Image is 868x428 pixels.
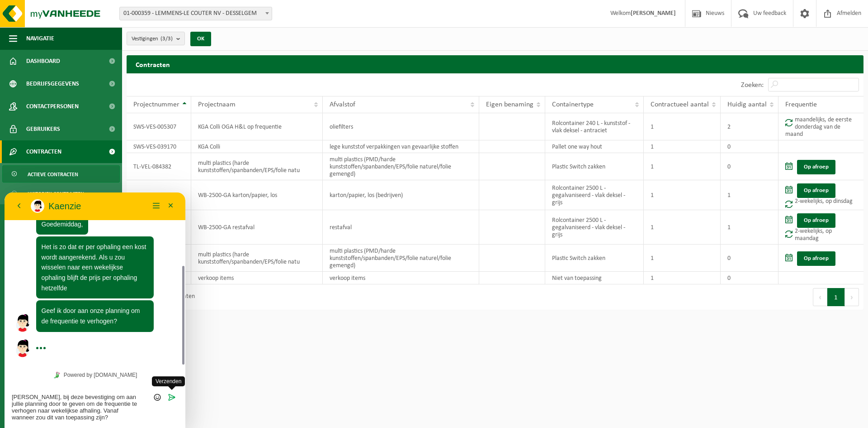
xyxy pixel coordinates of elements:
[644,180,721,210] td: 1
[191,153,323,180] td: multi plastics (harde kunststoffen/spanbanden/EPS/folie natu
[26,118,60,140] span: Gebruikers
[727,101,767,108] span: Huidig aantal
[147,184,180,194] span: Verzenden
[631,10,676,17] strong: [PERSON_NAME]
[191,113,323,140] td: KGA Colli OGA H&L op frequentie
[545,113,644,140] td: Rolcontainer 240 L - kunststof - vlak deksel - antraciet
[323,180,479,210] td: karton/papier, los (bedrijven)
[127,153,191,180] td: TL-VEL-084382
[323,272,479,284] td: verkoop items
[28,166,78,183] span: Actieve contracten
[797,183,835,198] a: Op afroep
[721,113,778,140] td: 2
[778,180,863,210] td: 2-wekelijks, op dinsdag
[127,55,863,73] h2: Contracten
[127,180,191,210] td: TL-VEL-088374
[813,288,827,306] button: Previous
[741,82,764,89] label: Zoeken:
[127,113,191,140] td: SWS-VES-005307
[778,210,863,245] td: 2-wekelijks, op maandag
[721,272,778,284] td: 0
[644,272,721,284] td: 1
[132,32,173,46] span: Vestigingen
[545,272,644,284] td: Niet van toepassing
[2,165,120,183] a: Actieve contracten
[191,272,323,284] td: verkoop items
[545,180,644,210] td: Rolcontainer 2500 L - gegalvaniseerd - vlak deksel - grijs
[545,245,644,272] td: Plastic Switch zakken
[119,7,272,20] span: 01-000359 - LEMMENS-LE COUTER NV - DESSELGEM
[651,101,709,108] span: Contractueel aantal
[845,288,859,306] button: Next
[26,95,79,118] span: Contactpersonen
[644,245,721,272] td: 1
[190,32,211,46] button: OK
[323,245,479,272] td: multi plastics (PMD/harde kunststoffen/spanbanden/EPS/folie naturel/folie gemengd)
[323,140,479,153] td: lege kunststof verpakkingen van gevaarlijke stoffen
[28,185,84,202] span: Historiek contracten
[198,101,236,108] span: Projectnaam
[323,153,479,180] td: multi plastics (PMD/harde kunststoffen/spanbanden/EPS/folie naturel/folie gemengd)
[323,113,479,140] td: oliefilters
[330,101,355,108] span: Afvalstof
[827,288,845,306] button: 1
[797,251,835,266] a: Op afroep
[26,27,54,50] span: Navigatie
[26,50,60,72] span: Dashboard
[191,245,323,272] td: multi plastics (harde kunststoffen/spanbanden/EPS/folie natu
[785,101,817,108] span: Frequentie
[721,180,778,210] td: 1
[797,213,835,228] a: Op afroep
[797,160,835,174] a: Op afroep
[120,7,272,20] span: 01-000359 - LEMMENS-LE COUTER NV - DESSELGEM
[644,140,721,153] td: 1
[26,140,61,163] span: Contracten
[721,153,778,180] td: 0
[160,36,173,42] count: (3/3)
[644,153,721,180] td: 1
[160,200,174,209] button: Verzenden
[191,210,323,245] td: WB-2500-GA restafval
[133,101,179,108] span: Projectnummer
[191,140,323,153] td: KGA Colli
[721,210,778,245] td: 1
[545,153,644,180] td: Plastic Switch zakken
[127,32,185,45] button: Vestigingen(3/3)
[146,200,159,209] div: Group of buttons
[545,140,644,153] td: Pallet one way hout
[644,210,721,245] td: 1
[778,113,863,140] td: maandelijks, de eerste donderdag van de maand
[721,245,778,272] td: 0
[323,210,479,245] td: restafval
[191,180,323,210] td: WB-2500-GA karton/papier, los
[127,140,191,153] td: SWS-VES-039170
[26,72,79,95] span: Bedrijfsgegevens
[2,185,120,202] a: Historiek contracten
[545,210,644,245] td: Rolcontainer 2500 L - gegalvaniseerd - vlak deksel - grijs
[146,200,159,209] button: Emoji invoeren
[721,140,778,153] td: 0
[644,113,721,140] td: 1
[486,101,533,108] span: Eigen benaming
[5,192,185,428] iframe: chat widget
[552,101,594,108] span: Containertype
